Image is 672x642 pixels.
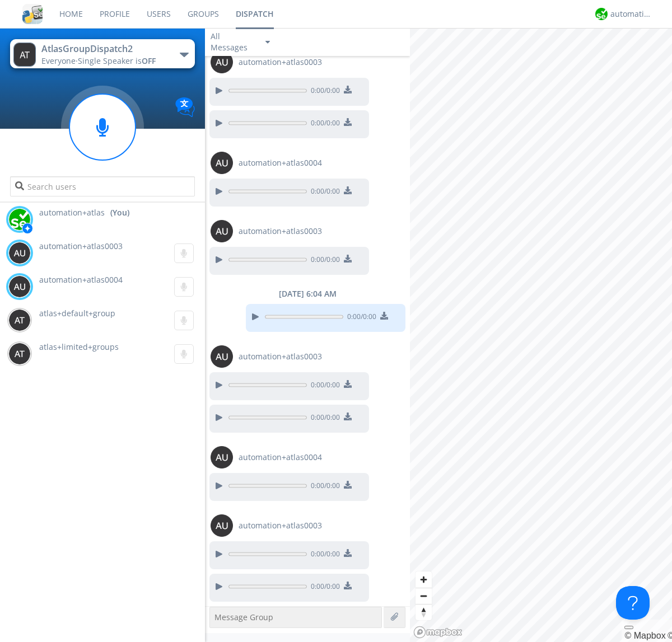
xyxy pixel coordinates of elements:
span: 0:00 / 0:00 [307,481,340,493]
img: download media button [344,255,352,263]
span: automation+atlas0003 [239,57,322,68]
img: caret-down-sm.svg [265,41,270,44]
span: 0:00 / 0:00 [307,255,340,267]
img: download media button [344,86,352,93]
span: automation+atlas [39,207,105,218]
span: 0:00 / 0:00 [307,118,340,130]
div: AtlasGroupDispatch2 [41,43,167,55]
button: Zoom out [416,588,432,604]
span: 0:00 / 0:00 [343,312,376,324]
img: 373638.png [13,43,36,67]
img: download media button [344,380,352,388]
img: download media button [344,118,352,126]
span: atlas+limited+groups [39,341,119,352]
img: 373638.png [211,220,233,242]
span: Single Speaker is [78,55,156,66]
input: Search users [10,176,194,196]
img: 373638.png [211,345,233,368]
a: Mapbox logo [413,626,463,639]
span: Reset bearing to north [416,604,432,620]
img: download media button [344,481,352,489]
a: Mapbox [624,631,665,640]
span: 0:00 / 0:00 [307,86,340,98]
iframe: Toggle Customer Support [616,586,650,620]
div: automation+atlas [610,8,652,20]
button: Zoom in [416,571,432,588]
img: 373638.png [8,309,31,331]
img: 373638.png [211,51,233,73]
img: 373638.png [211,514,233,537]
img: cddb5a64eb264b2086981ab96f4c1ba7 [22,4,43,24]
img: 373638.png [8,343,31,365]
span: 0:00 / 0:00 [307,549,340,561]
img: 373638.png [211,152,233,174]
button: AtlasGroupDispatch2Everyone·Single Speaker isOFF [10,39,194,68]
span: automation+atlas0004 [39,274,123,285]
img: download media button [344,413,352,420]
span: Zoom out [416,588,432,604]
img: download media button [344,582,352,589]
span: 0:00 / 0:00 [307,582,340,594]
img: download media button [344,186,352,194]
img: d2d01cd9b4174d08988066c6d424eccd [8,208,31,231]
span: 0:00 / 0:00 [307,413,340,425]
span: OFF [142,55,156,66]
img: download media button [380,312,388,320]
span: automation+atlas0003 [239,226,322,237]
div: Everyone · [41,55,167,67]
span: atlas+default+group [39,308,115,318]
div: [DATE] 6:04 AM [205,288,410,299]
img: 373638.png [8,275,31,298]
span: 0:00 / 0:00 [307,186,340,199]
div: All Messages [211,31,255,53]
span: automation+atlas0004 [239,452,322,463]
span: automation+atlas0003 [239,520,322,531]
span: 0:00 / 0:00 [307,380,340,392]
button: Toggle attribution [624,626,633,629]
img: 373638.png [211,446,233,468]
img: Translation enabled [175,97,195,117]
img: 373638.png [8,242,31,264]
img: download media button [344,549,352,557]
button: Reset bearing to north [416,604,432,620]
img: d2d01cd9b4174d08988066c6d424eccd [595,8,608,20]
span: automation+atlas0003 [39,241,123,251]
div: (You) [110,207,129,218]
span: automation+atlas0003 [239,351,322,362]
span: automation+atlas0004 [239,157,322,168]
